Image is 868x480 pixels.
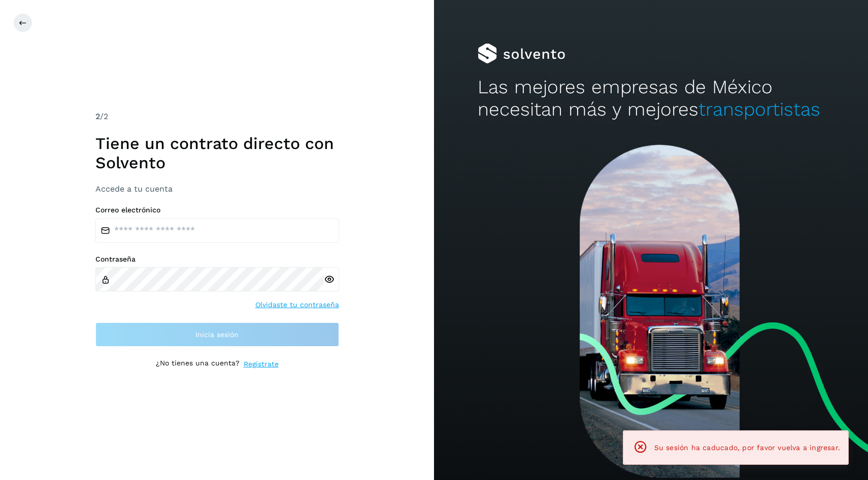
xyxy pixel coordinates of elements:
a: Regístrate [244,359,279,370]
h1: Tiene un contrato directo con Solvento [95,134,339,173]
span: transportistas [698,98,820,120]
h2: Las mejores empresas de México necesitan más y mejores [478,76,825,121]
span: 2 [95,112,100,121]
span: Inicia sesión [195,331,239,338]
label: Contraseña [95,255,339,264]
div: /2 [95,110,339,123]
label: Correo electrónico [95,206,339,214]
span: Su sesión ha caducado, por favor vuelva a ingresar. [654,444,840,452]
h3: Accede a tu cuenta [95,184,339,194]
button: Inicia sesión [95,322,339,347]
p: ¿No tienes una cuenta? [156,359,240,370]
a: Olvidaste tu contraseña [255,300,339,310]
